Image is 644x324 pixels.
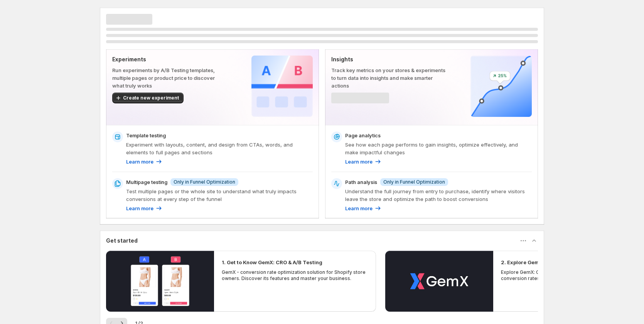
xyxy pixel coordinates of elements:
[126,158,153,165] p: Learn more
[126,187,313,203] p: Test multiple pages or the whole site to understand what truly impacts conversions at every step ...
[112,66,227,89] p: Run experiments by A/B Testing templates, multiple pages or product price to discover what truly ...
[501,258,620,266] h2: 2. Explore GemX: CRO & A/B Testing Use Cases
[126,141,313,156] p: Experiment with layouts, content, and design from CTAs, words, and elements to full pages and sec...
[174,179,235,185] span: Only in Funnel Optimization
[112,56,227,63] p: Experiments
[126,132,166,139] p: Template testing
[126,204,153,212] p: Learn more
[126,178,167,186] p: Multipage testing
[383,179,445,185] span: Only in Funnel Optimization
[345,187,532,203] p: Understand the full journey from entry to purchase, identify where visitors leave the store and o...
[345,132,381,139] p: Page analytics
[345,141,532,156] p: See how each page performs to gain insights, optimize effectively, and make impactful changes
[222,269,368,282] p: GemX - conversion rate optimization solution for Shopify store owners. Discover its features and ...
[345,204,373,212] p: Learn more
[345,158,373,165] p: Learn more
[126,158,163,165] a: Learn more
[112,93,184,103] button: Create new experiment
[222,258,322,266] h2: 1. Get to Know GemX: CRO & A/B Testing
[331,66,446,89] p: Track key metrics on your stores & experiments to turn data into insights and make smarter actions
[251,56,313,117] img: Experiments
[345,204,382,212] a: Learn more
[385,251,493,312] button: Play video
[123,95,179,101] span: Create new experiment
[106,251,214,312] button: Play video
[126,204,163,212] a: Learn more
[106,237,138,245] h3: Get started
[345,178,377,186] p: Path analysis
[345,158,382,165] a: Learn more
[331,56,446,63] p: Insights
[470,56,532,117] img: Insights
